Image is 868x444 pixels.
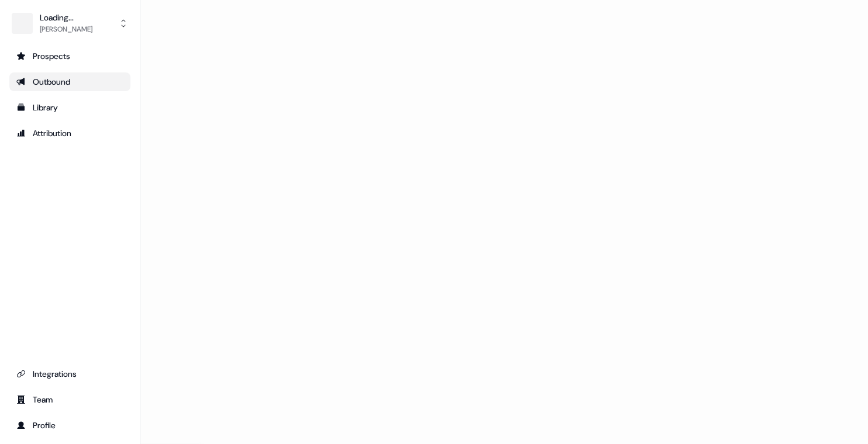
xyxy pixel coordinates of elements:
[16,419,123,431] div: Profile
[9,390,130,409] a: Go to team
[9,124,130,143] a: Go to attribution
[9,416,130,435] a: Go to profile
[16,394,123,405] div: Team
[16,102,123,113] div: Library
[9,98,130,117] a: Go to templates
[9,9,130,37] button: Loading...[PERSON_NAME]
[16,368,123,380] div: Integrations
[40,23,92,35] div: [PERSON_NAME]
[40,12,92,23] div: Loading...
[16,76,123,88] div: Outbound
[9,72,130,91] a: Go to outbound experience
[16,127,123,139] div: Attribution
[9,47,130,65] a: Go to prospects
[9,365,130,383] a: Go to integrations
[16,50,123,62] div: Prospects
